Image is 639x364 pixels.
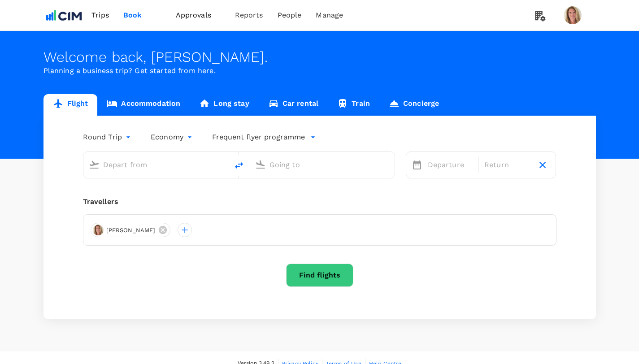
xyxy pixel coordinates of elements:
p: Frequent flyer programme [212,132,305,143]
a: Flight [43,94,98,116]
div: Travellers [83,196,556,207]
p: Departure [428,160,473,170]
span: Approvals [176,10,221,21]
input: Depart from [103,158,209,172]
button: Open [388,164,390,165]
div: Round Trip [83,130,133,144]
button: Open [222,164,224,165]
button: Frequent flyer programme [212,132,316,143]
img: Judith Penders [564,6,582,24]
div: [PERSON_NAME] [91,223,171,237]
a: Concierge [379,94,448,116]
a: Car rental [259,94,328,116]
a: Accommodation [97,94,190,116]
input: Going to [270,158,376,172]
a: Train [328,94,379,116]
p: Planning a business trip? Get started from here. [43,65,596,76]
span: [PERSON_NAME] [101,226,161,235]
button: delete [228,155,250,176]
span: Manage [316,10,343,21]
div: Welcome back , [PERSON_NAME] . [43,49,596,65]
p: Return [484,160,530,170]
a: Long stay [190,94,258,116]
span: Book [123,10,142,21]
button: Find flights [286,264,353,287]
img: avatar-6789326106eb3.jpeg [93,225,104,235]
div: Economy [151,130,194,144]
span: Reports [235,10,263,21]
img: CIM ENVIRONMENTAL PTY LTD [43,5,85,25]
span: Trips [91,10,109,21]
span: People [278,10,302,21]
